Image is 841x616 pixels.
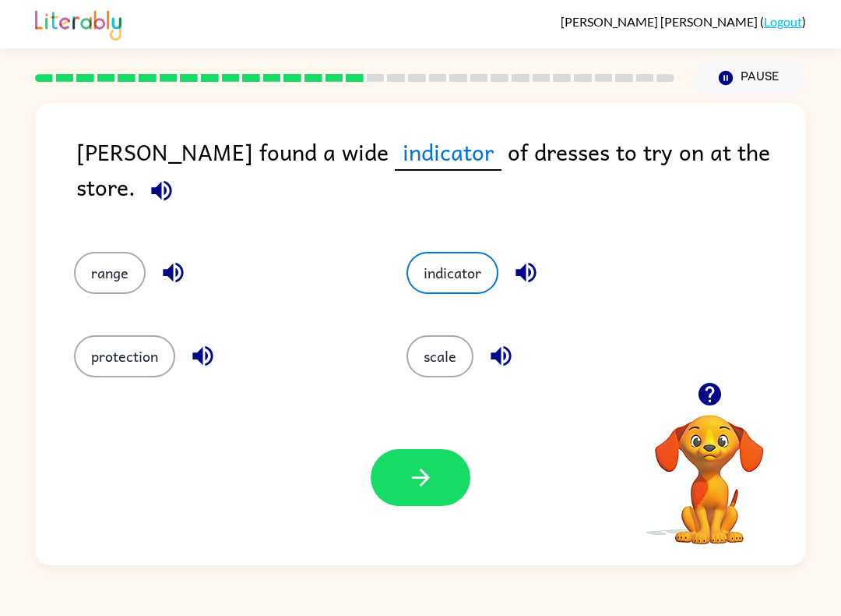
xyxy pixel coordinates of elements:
button: Pause [693,60,806,96]
a: Logout [764,14,802,29]
span: indicator [395,134,501,171]
button: indicator [406,252,498,294]
span: [PERSON_NAME] [PERSON_NAME] [561,14,760,29]
img: Literably [35,6,121,41]
video: Your browser must support playing .mp4 files to use Literably. Please try using another browser. [632,391,787,547]
button: protection [74,335,175,377]
button: scale [406,335,473,377]
div: ( ) [561,14,806,29]
div: [PERSON_NAME] found a wide of dresses to try on at the store. [76,134,806,221]
button: range [74,252,146,294]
